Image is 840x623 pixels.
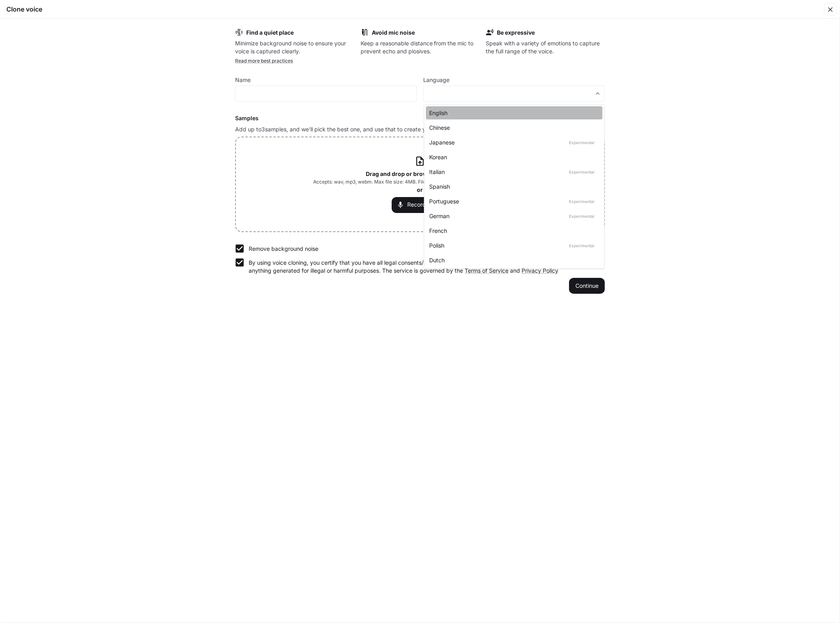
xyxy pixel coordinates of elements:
[429,197,596,205] div: Portuguese
[429,168,596,176] div: Italian
[429,256,596,264] div: Dutch
[429,212,596,220] div: German
[567,139,596,146] p: Experimental
[429,241,596,250] div: Polish
[567,242,596,249] p: Experimental
[567,213,596,220] p: Experimental
[429,123,596,132] div: Chinese
[567,168,596,176] p: Experimental
[429,227,596,235] div: French
[429,138,596,146] div: Japanese
[429,182,596,191] div: Spanish
[429,153,596,161] div: Korean
[567,198,596,205] p: Experimental
[429,109,596,117] div: English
